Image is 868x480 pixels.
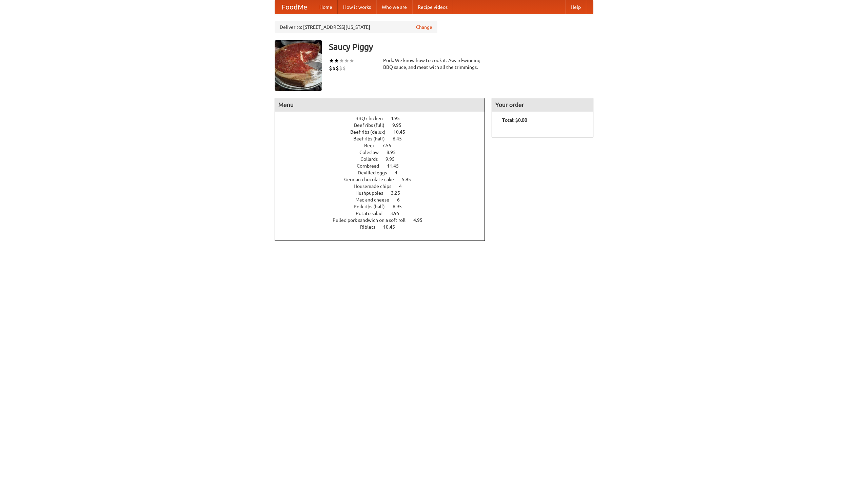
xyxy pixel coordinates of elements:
span: Coleslaw [359,150,386,155]
a: Beer 7.55 [364,143,404,148]
a: BBQ chicken 4.95 [355,116,412,121]
a: Mac and cheese 6 [355,197,412,203]
b: Total: $0.00 [502,117,527,123]
a: Potato salad 3.95 [356,211,412,216]
span: 6 [397,197,407,203]
div: Pork. We know how to cook it. Award-winning BBQ sauce, and meat with all the trimmings. [383,57,485,71]
span: Beef ribs (half) [353,136,392,141]
span: Potato salad [356,211,389,216]
li: ★ [344,57,349,64]
span: Beef ribs (delux) [350,129,392,135]
a: Home [314,0,338,14]
span: 9.95 [392,122,408,128]
li: $ [336,64,339,72]
a: Who we are [376,0,412,14]
span: Beer [364,143,381,148]
span: 7.55 [382,143,398,148]
span: Devilled eggs [358,170,394,175]
span: 4 [399,184,409,189]
a: German chocolate cake 5.95 [344,177,423,182]
span: 11.45 [387,163,406,169]
a: Housemade chips 4 [354,184,414,189]
span: Housemade chips [354,184,398,189]
span: 10.45 [393,129,412,135]
span: Pulled pork sandwich on a soft roll [333,217,412,223]
a: Devilled eggs 4 [358,170,410,175]
li: ★ [349,57,354,64]
a: Coleslaw 8.95 [359,150,408,155]
span: Beef ribs (full) [354,122,391,128]
a: Beef ribs (full) 9.95 [354,122,414,128]
a: Recipe videos [412,0,453,14]
a: Collards 9.95 [360,156,407,162]
a: Riblets 10.45 [360,224,408,230]
li: ★ [339,57,344,64]
span: Riblets [360,224,382,230]
span: 9.95 [386,156,401,162]
a: How it works [338,0,376,14]
li: $ [342,64,346,72]
a: Cornbread 11.45 [357,163,411,169]
img: angular.jpg [275,40,322,91]
span: Cornbread [357,163,386,169]
span: 8.95 [387,150,402,155]
li: $ [329,64,332,72]
span: Mac and cheese [355,197,396,203]
a: Pulled pork sandwich on a soft roll 4.95 [333,217,435,223]
a: Beef ribs (half) 6.45 [353,136,414,141]
a: Beef ribs (delux) 10.45 [350,129,418,135]
span: 4.95 [391,116,407,121]
span: Hushpuppies [355,190,390,196]
h4: Your order [492,98,593,112]
span: 3.25 [391,190,407,196]
span: 4 [395,170,404,175]
span: 5.95 [402,177,418,182]
li: $ [332,64,336,72]
a: Pork ribs (half) 6.95 [354,204,414,209]
li: ★ [334,57,339,64]
h4: Menu [275,98,485,112]
span: Collards [360,156,384,162]
span: 4.95 [413,217,429,223]
li: $ [339,64,342,72]
span: 6.45 [393,136,409,141]
h3: Saucy Piggy [329,40,593,54]
div: Deliver to: [STREET_ADDRESS][US_STATE] [275,21,437,33]
span: German chocolate cake [344,177,401,182]
span: 3.95 [390,211,406,216]
span: Pork ribs (half) [354,204,392,209]
a: Change [416,24,432,31]
span: BBQ chicken [355,116,390,121]
a: FoodMe [275,0,314,14]
span: 10.45 [383,224,402,230]
a: Help [565,0,586,14]
a: Hushpuppies 3.25 [355,190,413,196]
li: ★ [329,57,334,64]
span: 6.95 [393,204,409,209]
